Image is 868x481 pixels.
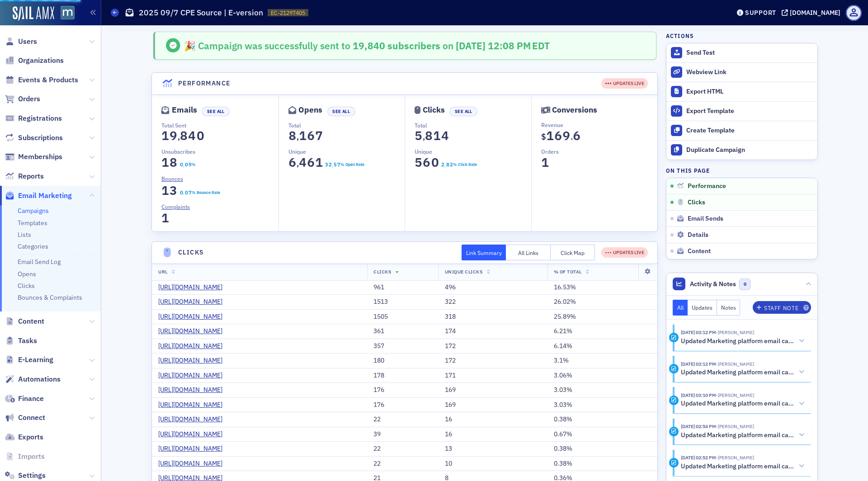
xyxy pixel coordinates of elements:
a: Tasks [5,336,37,346]
span: Content [18,316,44,326]
a: [URL][DOMAIN_NAME] [158,372,229,380]
div: 25.89% [554,313,651,321]
section: 1 [161,213,170,223]
span: Users [18,37,37,47]
a: [URL][DOMAIN_NAME] [158,401,229,409]
div: 172 [445,342,541,350]
span: Memberships [18,152,62,162]
time: 9/5/2025 02:52 PM [681,454,716,461]
div: 180 [373,357,432,365]
div: Activity [669,396,679,405]
span: 4 [297,155,309,170]
span: 0 [184,160,189,169]
span: , [297,157,299,170]
span: Subscriptions [18,133,63,143]
span: Unique Clicks [445,269,483,275]
div: 361 [373,327,432,335]
span: 4 [186,128,198,144]
div: 176 [373,401,432,409]
button: Notes [717,300,741,316]
h5: Updated Marketing platform email campaign: 2025 09/7 CPE Source | E-version [681,337,795,345]
div: UPDATES LIVE [601,247,648,258]
span: Orders [18,94,40,104]
span: $ [541,131,546,143]
a: [URL][DOMAIN_NAME] [158,313,229,321]
span: Details [688,231,708,239]
span: 0 [739,278,750,290]
div: Support [745,9,776,17]
span: Lauren Standiford [716,423,754,429]
section: 13 [161,185,178,196]
span: 1 [539,155,551,170]
div: Activity [669,458,679,467]
span: 5 [413,128,425,144]
span: 19,840 subscribers [350,39,440,52]
span: Finance [18,394,44,404]
a: Orders [5,94,40,104]
p: Total Sent [161,121,278,129]
a: Email Send Log [18,258,61,266]
span: . [332,163,333,169]
button: [DOMAIN_NAME] [782,9,844,16]
span: . [183,190,184,197]
a: Organizations [5,56,64,66]
div: 169 [445,401,541,409]
a: Bounces [161,174,190,183]
a: Categories [18,242,48,250]
a: Imports [5,452,45,462]
div: 318 [445,313,541,321]
a: Bounces & Complaints [18,293,82,302]
button: Updated Marketing platform email campaign: 2025 09/7 CPE Source | E-version [681,399,805,409]
div: 39 [373,430,432,439]
button: See All [202,107,230,116]
div: Activity [669,364,679,373]
section: 8,167 [288,131,323,141]
button: All [673,300,688,316]
span: 0 [179,189,184,197]
span: 8 [168,155,180,170]
span: 1 [313,155,325,170]
span: Lauren Standiford [716,454,754,461]
span: 3 [324,160,329,169]
div: 169 [445,386,541,394]
button: Duplicate Campaign [666,140,817,160]
time: 9/5/2025 03:12 PM [681,329,716,335]
a: [URL][DOMAIN_NAME] [158,357,229,365]
span: 6 [552,128,564,144]
span: 1 [160,210,172,226]
div: Export Template [686,107,813,115]
section: $169.6 [541,131,581,141]
span: Organizations [18,56,64,66]
div: 16 [445,430,541,439]
a: [URL][DOMAIN_NAME] [158,283,229,292]
button: Send Test [666,43,817,62]
h5: Updated Marketing platform email campaign: 2025 09/7 CPE Source | E-version [681,368,795,377]
p: Unique [415,147,531,156]
span: Tasks [18,336,37,346]
span: EDT [531,39,550,52]
span: E-Learning [18,355,53,365]
div: 176 [373,386,432,394]
div: Duplicate Campaign [686,146,813,154]
h4: On this page [666,166,818,174]
span: Imports [18,452,45,462]
a: Reports [5,171,44,181]
h4: Performance [178,79,230,88]
span: , [423,131,425,143]
div: [DOMAIN_NAME] [790,9,840,17]
a: [URL][DOMAIN_NAME] [158,342,229,350]
button: See All [449,107,477,116]
h5: Updated Marketing platform email campaign: 2025 09/7 CPE Source | E-version [681,400,795,408]
div: 16.53% [554,283,651,292]
div: 0.67% [554,430,651,439]
p: Revenue [541,121,658,129]
span: 7 [188,189,192,197]
h5: Updated Marketing platform email campaign: 2025 09/7 CPE Source | E-version [681,431,795,439]
p: Unsubscribes [161,147,278,156]
div: 174 [445,327,541,335]
span: 0 [194,128,207,144]
div: 3.1% [554,357,651,365]
span: Settings [18,471,46,481]
div: Create Template [686,127,813,135]
a: [URL][DOMAIN_NAME] [158,430,229,439]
